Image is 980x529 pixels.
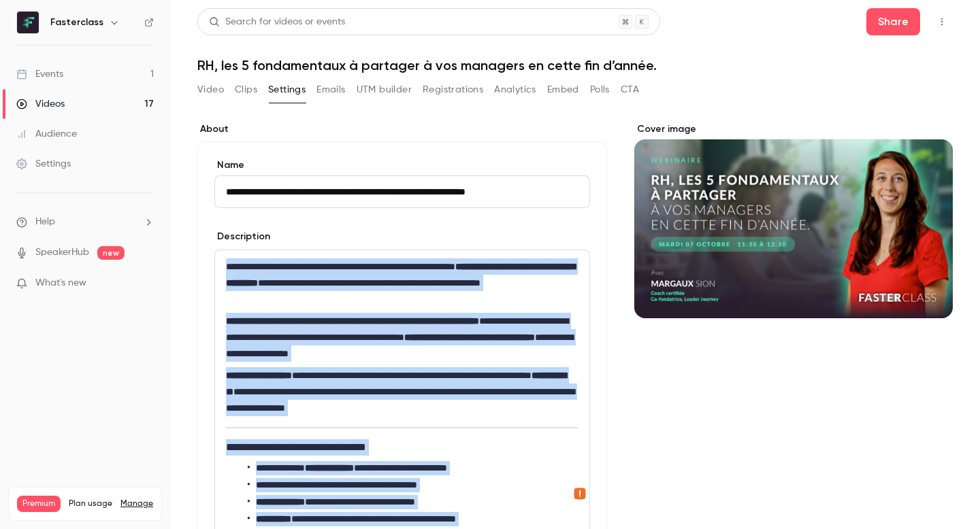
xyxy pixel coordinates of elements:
[931,11,953,33] button: Top Bar Actions
[17,496,61,512] span: Premium
[209,15,345,29] div: Search for videos or events
[214,158,590,172] label: Name
[197,79,224,101] button: Video
[16,215,154,229] li: help-dropdown-opener
[69,498,112,509] span: Plan usage
[634,122,953,136] label: Cover image
[35,276,86,290] span: What's new
[35,245,89,260] a: SpeakerHub
[197,122,607,136] label: About
[97,246,125,260] span: new
[866,8,920,35] button: Share
[423,79,483,101] button: Registrations
[494,79,536,101] button: Analytics
[17,12,39,33] img: Fasterclass
[50,16,103,29] h6: Fasterclass
[214,230,270,243] label: Description
[235,79,257,101] button: Clips
[16,67,63,81] div: Events
[268,79,306,101] button: Settings
[547,79,579,101] button: Embed
[634,122,953,318] section: Cover image
[16,97,65,111] div: Videos
[16,157,71,171] div: Settings
[197,57,953,73] h1: RH, les 5 fondamentaux à partager à vos managers en cette fin d’année.
[316,79,345,101] button: Emails
[357,79,412,101] button: UTM builder
[16,127,77,141] div: Audience
[621,79,639,101] button: CTA
[590,79,610,101] button: Polls
[120,498,153,509] a: Manage
[35,215,55,229] span: Help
